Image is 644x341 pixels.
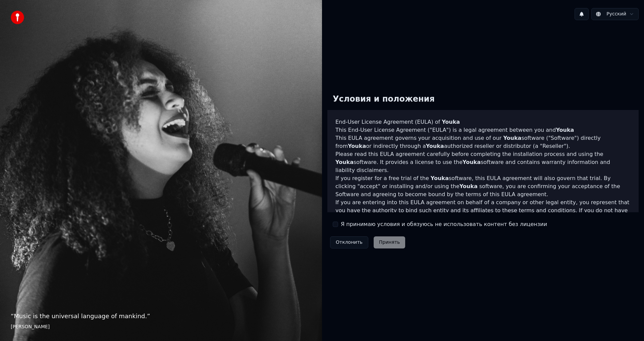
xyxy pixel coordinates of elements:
[341,220,547,228] label: Я принимаю условия и обязуюсь не использовать контент без лицензии
[335,150,631,174] p: Please read this EULA agreement carefully before completing the installation process and using th...
[335,126,631,134] p: This End-User License Agreement ("EULA") is a legal agreement between you and
[330,236,368,248] button: Отклонить
[335,174,631,198] p: If you register for a free trial of the software, this EULA agreement will also govern that trial...
[335,134,631,150] p: This EULA agreement governs your acquisition and use of our software ("Software") directly from o...
[460,183,478,189] span: Youka
[556,127,574,133] span: Youka
[327,89,440,110] div: Условия и положения
[335,159,354,165] span: Youka
[11,311,311,321] p: “ Music is the universal language of mankind. ”
[431,175,449,181] span: Youka
[335,118,631,126] h3: End-User License Agreement (EULA) of
[463,159,481,165] span: Youka
[503,135,521,141] span: Youka
[426,143,444,149] span: Youka
[442,119,460,125] span: Youka
[11,324,311,330] footer: [PERSON_NAME]
[335,198,631,231] p: If you are entering into this EULA agreement on behalf of a company or other legal entity, you re...
[11,11,24,24] img: youka
[348,143,366,149] span: Youka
